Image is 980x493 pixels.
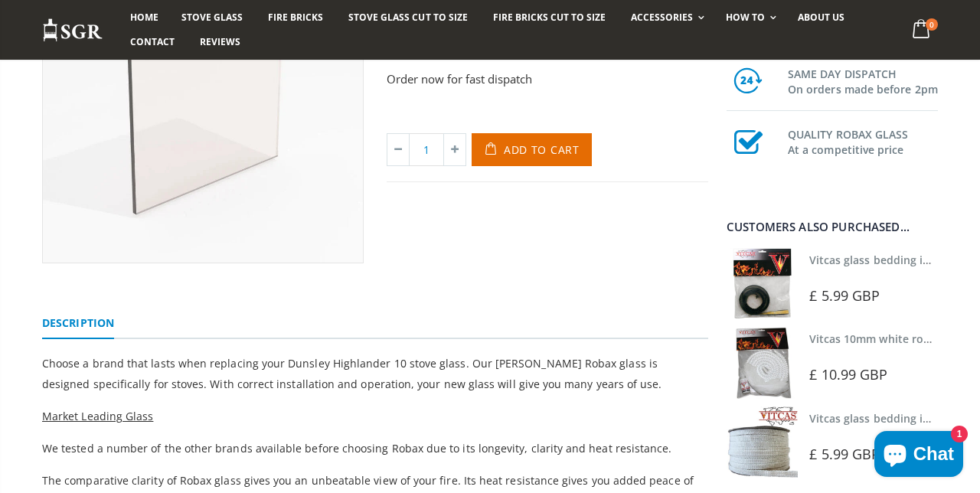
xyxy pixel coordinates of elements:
span: Stove Glass Cut To Size [348,11,467,24]
a: Accessories [619,5,712,30]
span: About us [798,11,844,24]
span: Reviews [200,35,240,48]
a: Fire Bricks [256,5,335,30]
span: £ 5.99 GBP [809,286,880,305]
span: Home [130,11,158,24]
span: Fire Bricks Cut To Size [493,11,606,24]
span: £ 10.99 GBP [809,365,887,384]
div: Customers also purchased... [727,221,938,233]
h3: SAME DAY DISPATCH On orders made before 2pm [788,64,938,97]
h3: QUALITY ROBAX GLASS At a competitive price [788,124,938,158]
a: Fire Bricks Cut To Size [482,5,617,30]
a: 0 [906,15,938,45]
span: Stove Glass [181,11,243,24]
a: Stove Glass Cut To Size [337,5,479,30]
a: How To [714,5,784,30]
span: Market Leading Glass [42,409,153,423]
a: Contact [119,30,186,54]
span: Accessories [631,11,693,24]
img: Vitcas stove glass bedding in tape [727,406,798,478]
span: How To [726,11,765,24]
a: Home [119,5,170,30]
a: About us [786,5,856,30]
a: Description [42,309,114,339]
a: Stove Glass [170,5,254,30]
span: We tested a number of the other brands available before choosing Robax due to its longevity, clar... [42,441,671,455]
span: Add to Cart [504,142,580,157]
img: Vitcas stove glass bedding in tape [727,248,798,319]
span: Choose a brand that lasts when replacing your Dunsley Highlander 10 stove glass. Our [PERSON_NAME... [42,356,662,391]
span: Contact [130,35,175,48]
a: Reviews [188,30,252,54]
span: Fire Bricks [268,11,323,24]
img: Vitcas white rope, glue and gloves kit 10mm [727,327,798,398]
p: Order now for fast dispatch [387,70,708,88]
span: £ 5.99 GBP [809,445,880,463]
img: Stove Glass Replacement [42,18,103,43]
inbox-online-store-chat: Shopify online store chat [870,431,968,481]
span: 0 [926,18,938,31]
button: Add to Cart [472,133,592,166]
